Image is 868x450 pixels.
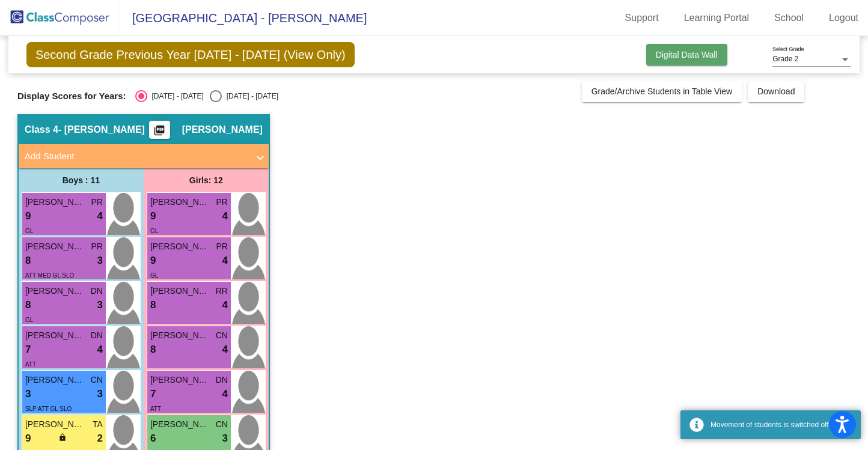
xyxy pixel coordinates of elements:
div: [DATE] - [DATE] [147,91,204,102]
span: 6 [150,431,156,446]
span: Grade/Archive Students in Table View [591,87,733,96]
span: Display Scores for Years: [17,91,126,102]
span: [PERSON_NAME] [25,285,85,297]
span: 4 [222,253,227,269]
span: ATT [150,406,161,412]
span: 4 [222,342,227,357]
span: Grade 2 [772,55,798,63]
span: 4 [222,208,227,224]
span: CN [216,329,228,342]
div: Movement of students is switched off [711,419,852,430]
span: DN [216,374,228,386]
span: Digital Data Wall [656,50,718,59]
span: 9 [25,431,31,446]
mat-icon: picture_as_pdf [152,124,167,141]
mat-expansion-panel-header: Add Student [19,144,269,168]
span: 4 [222,386,227,402]
div: Girls: 12 [144,168,269,192]
span: [GEOGRAPHIC_DATA] - [PERSON_NAME] [120,8,367,28]
span: GL [25,228,33,234]
mat-radio-group: Select an option [135,90,278,102]
span: [PERSON_NAME] [150,374,210,386]
span: [PERSON_NAME] [150,240,210,253]
span: 4 [97,342,102,357]
mat-panel-title: Add Student [25,150,248,163]
span: Second Grade Previous Year [DATE] - [DATE] (View Only) [26,42,355,67]
span: ATT MED GL SLO [25,272,75,279]
span: TA [93,418,103,431]
a: Learning Portal [674,8,759,28]
span: 3 [97,253,102,269]
span: Download [757,87,795,96]
a: Logout [819,8,868,28]
span: 8 [150,297,156,313]
span: 7 [150,386,156,402]
span: 9 [25,208,31,224]
span: [PERSON_NAME] [25,374,85,386]
span: [PERSON_NAME] [150,329,210,342]
div: Boys : 11 [19,168,144,192]
span: [PERSON_NAME] [150,196,210,208]
span: SLP ATT GL SLO [25,406,72,412]
button: Grade/Archive Students in Table View [582,81,742,102]
span: GL [150,228,158,234]
span: DN [91,329,103,342]
button: Digital Data Wall [646,44,727,65]
span: [PERSON_NAME] [25,418,85,431]
span: 8 [25,297,31,313]
span: 9 [150,208,156,224]
span: 3 [97,386,102,402]
span: 3 [25,386,31,402]
span: CN [216,418,228,431]
span: GL [25,317,33,323]
button: Print Students Details [149,121,170,139]
span: [PERSON_NAME] [25,196,85,208]
span: 4 [97,208,102,224]
span: CN [91,374,103,386]
span: 3 [222,431,227,446]
a: School [765,8,813,28]
span: DN [91,285,103,297]
span: 4 [222,297,227,313]
span: Class 4 [25,124,58,136]
span: [PERSON_NAME] [25,240,85,253]
div: [DATE] - [DATE] [222,91,278,102]
a: Support [616,8,668,28]
span: 3 [97,297,102,313]
span: 2 [97,431,102,446]
span: lock [58,433,67,442]
span: 8 [150,342,156,357]
span: [PERSON_NAME] [150,418,210,431]
button: Download [748,81,804,102]
span: 7 [25,342,31,357]
span: 8 [25,253,31,269]
span: [PERSON_NAME] [25,329,85,342]
span: RR [216,285,228,297]
span: PR [216,240,227,253]
span: 9 [150,253,156,269]
span: PR [216,196,227,208]
span: GL [150,272,158,279]
span: ATT [25,361,36,368]
span: - [PERSON_NAME] [58,124,145,136]
span: [PERSON_NAME] [150,285,210,297]
span: [PERSON_NAME] [182,124,263,136]
span: PR [91,196,102,208]
span: PR [91,240,102,253]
